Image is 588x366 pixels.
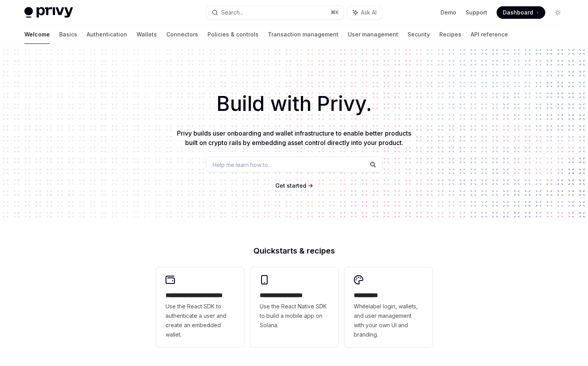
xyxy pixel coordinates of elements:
[441,9,456,16] a: Demo
[260,302,329,330] span: Use the React Native SDK to build a mobile app on Solana.
[87,25,127,44] a: Authentication
[166,25,198,44] a: Connectors
[166,302,235,339] span: Use the React SDK to authenticate a user and create an embedded wallet.
[348,25,398,44] a: User management
[213,161,272,169] span: Help me learn how to…
[361,9,377,16] span: Ask AI
[275,182,306,189] span: Get started
[275,182,306,190] a: Get started
[268,25,339,44] a: Transaction management
[250,267,338,347] a: **** **** **** ***Use the React Native SDK to build a mobile app on Solana.
[331,9,339,16] span: ⌘ K
[503,9,533,16] span: Dashboard
[177,129,411,147] span: Privy builds user onboarding and wallet infrastructure to enable better products built on crypto ...
[208,25,259,44] a: Policies & controls
[471,25,508,44] a: API reference
[221,8,243,17] div: Search...
[497,6,545,19] a: Dashboard
[137,25,157,44] a: Wallets
[439,25,461,44] a: Recipes
[344,267,432,347] a: **** *****Whitelabel login, wallets, and user management with your own UI and branding.
[24,25,50,44] a: Welcome
[13,89,575,119] h1: Build with Privy.
[552,6,564,19] button: Toggle dark mode
[466,9,487,16] a: Support
[24,7,73,18] img: light logo
[354,302,423,339] span: Whitelabel login, wallets, and user management with your own UI and branding.
[348,5,382,20] button: Ask AI
[408,25,430,44] a: Security
[59,25,77,44] a: Basics
[206,5,344,20] button: Search...⌘K
[156,247,432,255] h2: Quickstarts & recipes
